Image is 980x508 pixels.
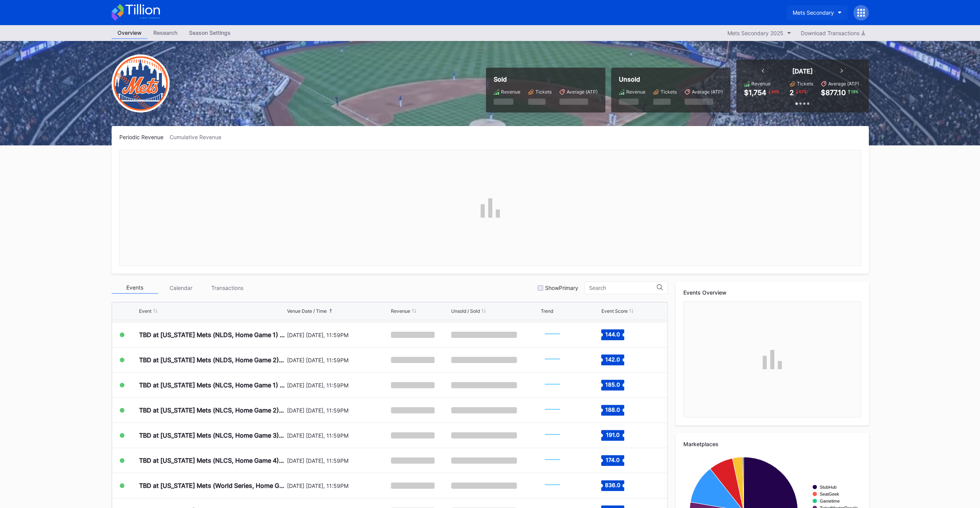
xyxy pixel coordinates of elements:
div: Events Overview [683,289,861,296]
svg: Chart title [541,451,564,470]
div: TBD at [US_STATE] Mets (World Series, Home Game 1) (If Necessary) (Date TBD) [139,482,285,489]
div: [DATE] [DATE], 11:59PM [287,482,389,489]
div: 19 % [850,89,859,95]
div: $1,754 [744,89,766,97]
div: Events [112,282,158,294]
button: Mets Secondary 2025 [724,28,795,38]
div: 67 % [798,89,807,95]
div: Average (ATP) [567,89,598,95]
div: Revenue [751,81,771,87]
div: Revenue [391,308,410,314]
text: 144.0 [605,331,620,338]
svg: Chart title [541,350,564,370]
text: 191.0 [606,431,620,438]
svg: Chart title [541,325,564,344]
a: Overview [112,27,148,39]
div: [DATE] [DATE], 11:59PM [287,382,389,389]
div: Revenue [501,89,520,95]
div: Average (ATP) [692,89,723,95]
div: [DATE] [792,67,813,75]
a: Season Settings [183,27,236,39]
div: Revenue [626,89,645,95]
div: Cumulative Revenue [170,134,228,140]
svg: Chart title [541,476,564,495]
div: Mets Secondary 2025 [727,30,783,36]
text: StubHub [820,485,837,489]
div: Research [148,27,183,38]
div: Venue Date / Time [287,308,327,314]
div: Season Settings [183,27,236,38]
div: Tickets [535,89,552,95]
div: Show Primary [545,285,578,291]
div: [DATE] [DATE], 11:59PM [287,457,389,464]
text: 174.0 [606,457,620,463]
div: $877.10 [821,89,846,97]
a: Research [148,27,183,39]
div: Trend [541,308,553,314]
div: [DATE] [DATE], 11:59PM [287,432,389,439]
text: 185.0 [605,381,620,388]
div: Transactions [204,282,251,294]
div: Unsold / Sold [451,308,480,314]
div: Mets Secondary [793,9,834,16]
div: [DATE] [DATE], 11:59PM [287,357,389,363]
div: Download Transactions [801,30,865,36]
svg: Chart title [541,401,564,420]
div: Average (ATP) [828,81,859,87]
div: 60 % [771,89,780,95]
div: 2 [790,89,794,97]
div: Event Score [601,308,627,314]
div: Calendar [158,282,204,294]
button: Mets Secondary [787,5,848,20]
div: TBD at [US_STATE] Mets (NLCS, Home Game 4) (If Necessary) (Date TBD) [139,457,285,464]
div: [DATE] [DATE], 11:59PM [287,332,389,338]
text: Gametime [820,499,840,503]
div: [DATE] [DATE], 11:59PM [287,407,389,414]
input: Search [589,285,657,291]
svg: Chart title [541,375,564,395]
div: Tickets [661,89,677,95]
text: 188.0 [605,406,620,413]
div: TBD at [US_STATE] Mets (NLCS, Home Game 3) (If Necessary) (Date TBD) [139,431,285,439]
text: 836.0 [605,482,620,488]
div: Event [139,308,151,314]
div: Unsold [619,75,723,83]
div: TBD at [US_STATE] Mets (NLCS, Home Game 1) (If Necessary) (Date TBD) [139,381,285,389]
svg: Chart title [541,426,564,445]
div: Sold [494,75,598,83]
div: Periodic Revenue [119,134,170,140]
div: Marketplaces [683,441,861,447]
div: TBD at [US_STATE] Mets (NLDS, Home Game 2) (If Necessary) (Date TBD) [139,356,285,364]
div: TBD at [US_STATE] Mets (NLDS, Home Game 1) (If Necessary) (Date TBD) [139,331,285,339]
button: Download Transactions [797,28,869,38]
img: New-York-Mets-Transparent.png [112,55,170,113]
text: 142.0 [605,356,620,363]
text: SeatGeek [820,492,839,496]
div: TBD at [US_STATE] Mets (NLCS, Home Game 2) (If Necessary) (Date TBD) [139,406,285,414]
div: Tickets [797,81,813,87]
